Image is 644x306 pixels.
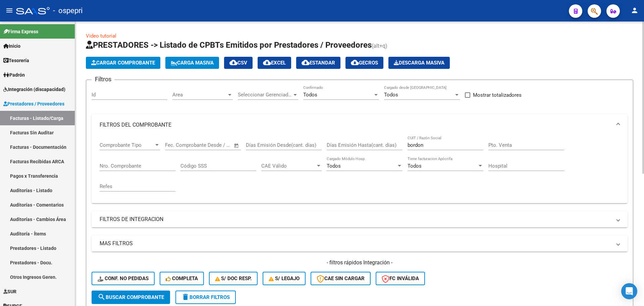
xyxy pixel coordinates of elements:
button: Completa [160,272,204,285]
button: Open calendar [233,142,240,149]
button: Carga Masiva [165,57,219,69]
button: Gecros [345,57,383,69]
mat-panel-title: FILTROS DE INTEGRACION [100,216,611,223]
button: Descarga Masiva [388,57,450,69]
span: CAE SIN CARGAR [317,275,365,281]
mat-expansion-panel-header: FILTROS DEL COMPROBANTE [92,114,628,136]
input: Fecha fin [198,142,231,148]
button: Estandar [296,57,340,69]
a: Video tutorial [86,33,116,39]
span: Carga Masiva [171,60,214,66]
span: Conf. no pedidas [98,275,149,281]
span: PRESTADORES -> Listado de CPBTs Emitidos por Prestadores / Proveedores [86,40,372,50]
app-download-masive: Descarga masiva de comprobantes (adjuntos) [388,57,450,69]
span: Completa [166,275,198,281]
span: CAE Válido [261,163,316,169]
span: Tesorería [3,57,29,64]
mat-panel-title: MAS FILTROS [100,240,611,247]
span: Todos [408,163,422,169]
span: Integración (discapacidad) [3,86,65,93]
span: S/ Doc Resp. [215,275,252,281]
span: Todos [384,92,398,98]
h3: Filtros [92,75,115,84]
span: EXCEL [263,60,286,66]
div: Open Intercom Messenger [621,283,637,299]
div: FILTROS DEL COMPROBANTE [92,136,628,203]
button: S/ Doc Resp. [209,272,258,285]
mat-icon: cloud_download [229,58,237,67]
span: Area [172,92,227,98]
span: Prestadores / Proveedores [3,100,64,107]
mat-icon: delete [181,293,190,301]
button: FC Inválida [376,272,425,285]
h4: - filtros rápidos Integración - [92,259,628,266]
span: (alt+q) [372,43,387,49]
button: Conf. no pedidas [92,272,155,285]
mat-icon: search [98,293,106,301]
span: SUR [3,288,16,295]
button: EXCEL [258,57,291,69]
span: Cargar Comprobante [91,60,155,66]
span: - ospepri [53,3,83,18]
span: Mostrar totalizadores [473,91,522,99]
span: CSV [229,60,247,66]
input: Fecha inicio [165,142,192,148]
span: Comprobante Tipo [100,142,154,148]
span: Buscar Comprobante [98,294,164,300]
span: Padrón [3,71,25,79]
mat-panel-title: FILTROS DEL COMPROBANTE [100,121,611,129]
span: Todos [327,163,341,169]
mat-expansion-panel-header: FILTROS DE INTEGRACION [92,211,628,227]
span: Descarga Masiva [394,60,444,66]
span: Inicio [3,42,20,50]
button: CSV [224,57,253,69]
span: Borrar Filtros [181,294,230,300]
span: Todos [303,92,317,98]
span: Firma Express [3,28,38,35]
mat-expansion-panel-header: MAS FILTROS [92,235,628,252]
span: Gecros [351,60,378,66]
mat-icon: cloud_download [302,58,310,67]
span: S/ legajo [269,275,300,281]
button: Borrar Filtros [175,291,236,304]
button: Buscar Comprobante [92,291,170,304]
mat-icon: cloud_download [351,58,359,67]
span: Seleccionar Gerenciador [238,92,292,98]
button: Cargar Comprobante [86,57,160,69]
span: Estandar [302,60,335,66]
mat-icon: menu [5,6,13,14]
button: CAE SIN CARGAR [311,272,371,285]
mat-icon: person [631,6,639,14]
mat-icon: cloud_download [263,58,271,67]
span: FC Inválida [382,275,419,281]
button: S/ legajo [263,272,306,285]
